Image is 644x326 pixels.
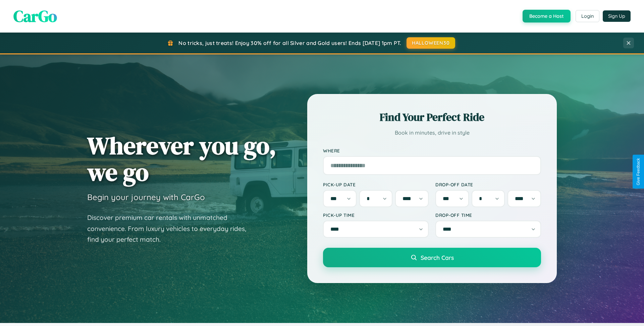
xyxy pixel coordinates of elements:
[636,158,641,185] div: Give Feedback
[603,10,631,22] button: Sign Up
[323,182,429,187] label: Pick-up Date
[178,40,401,46] span: No tricks, just treats! Enjoy 30% off for all Silver and Gold users! Ends [DATE] 1pm PT.
[323,148,541,153] label: Where
[407,37,455,49] button: HALLOWEEN30
[523,10,571,22] button: Become a Host
[323,110,541,125] h2: Find Your Perfect Ride
[435,182,541,187] label: Drop-off Date
[323,128,541,138] p: Book in minutes, drive in style
[421,254,454,261] span: Search Cars
[323,248,541,267] button: Search Cars
[13,5,57,27] span: CarGo
[87,192,205,202] h3: Begin your journey with CarGo
[435,212,541,218] label: Drop-off Time
[87,132,276,185] h1: Wherever you go, we go
[323,212,429,218] label: Pick-up Time
[87,212,255,245] p: Discover premium car rentals with unmatched convenience. From luxury vehicles to everyday rides, ...
[576,10,599,22] button: Login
